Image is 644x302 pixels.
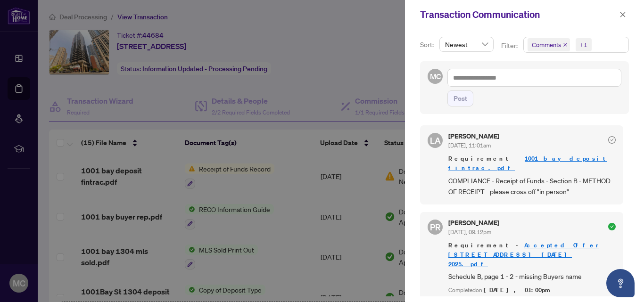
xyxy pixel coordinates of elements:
[606,269,635,297] button: Open asap
[448,241,599,268] a: Accepted Offer [STREET_ADDRESS] [DATE] 2025.pdf
[532,40,561,49] span: Comments
[420,40,436,50] p: Sort:
[448,241,616,269] span: Requirement -
[608,136,616,144] span: check-circle
[448,133,499,139] h5: [PERSON_NAME]
[448,229,491,236] span: [DATE], 09:12pm
[448,154,616,173] span: Requirement -
[608,223,616,230] span: check-circle
[420,8,617,22] div: Transaction Communication
[563,42,568,47] span: close
[528,38,570,51] span: Comments
[448,271,616,282] span: Schedule B, page 1 - 2 - missing Buyers name
[448,220,499,226] h5: [PERSON_NAME]
[448,175,616,197] span: COMPLIANCE - Receipt of Funds - Section B - METHOD OF RECEIPT - please cross off "in person"
[448,286,616,295] div: Completed on
[429,71,441,82] span: MC
[484,286,552,294] span: [DATE], 01:00pm
[445,37,488,51] span: Newest
[580,40,587,49] div: +1
[430,220,441,234] span: PR
[430,134,441,147] span: LA
[619,11,626,18] span: close
[448,155,607,172] a: 1001 bay deposit fintrac.pdf
[448,142,491,149] span: [DATE], 11:01am
[447,90,473,106] button: Post
[501,41,519,51] p: Filter:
